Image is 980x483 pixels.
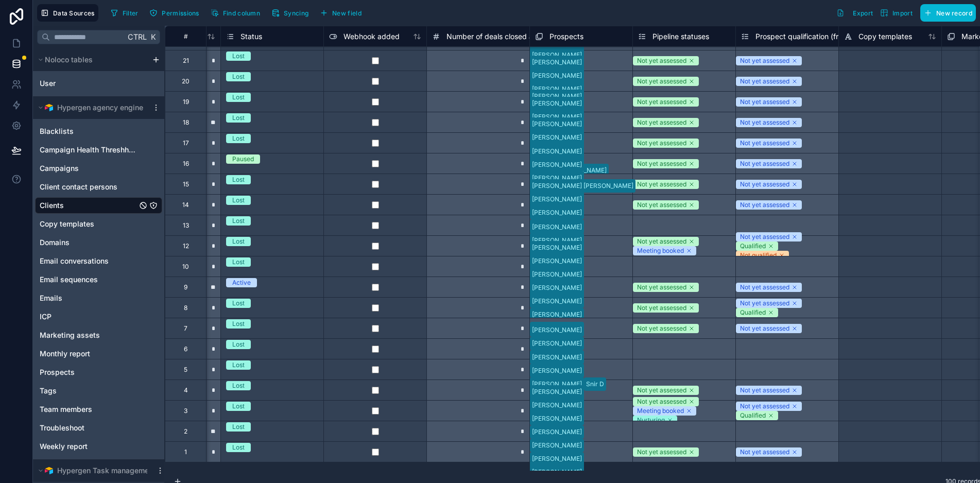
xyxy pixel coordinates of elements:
[740,180,789,189] div: Not yet assessed
[740,77,789,86] div: Not yet assessed
[740,324,789,333] div: Not yet assessed
[740,139,789,148] div: Not yet assessed
[740,251,777,260] div: Not qualified
[892,9,913,17] span: Import
[916,4,976,22] a: New record
[637,386,686,395] div: Not yet assessed
[876,4,916,22] button: Import
[232,196,245,205] div: Lost
[182,263,189,271] div: 10
[740,386,789,395] div: Not yet assessed
[184,283,187,291] div: 9
[637,180,686,189] div: Not yet assessed
[532,353,582,362] div: [PERSON_NAME]
[232,175,245,184] div: Lost
[183,160,189,168] div: 16
[232,134,245,143] div: Lost
[740,242,766,251] div: Qualified
[232,340,245,349] div: Lost
[652,31,709,42] span: Pipeline statuses
[184,386,188,394] div: 4
[182,201,189,209] div: 14
[232,299,245,308] div: Lost
[637,237,686,246] div: Not yet assessed
[637,303,686,313] div: Not yet assessed
[532,414,582,423] div: [PERSON_NAME]
[549,31,583,42] span: Prospects
[123,9,139,17] span: Filter
[532,58,582,67] div: [PERSON_NAME]
[740,56,789,65] div: Not yet assessed
[232,72,245,81] div: Lost
[173,32,198,40] div: #
[232,278,251,287] div: Active
[232,154,254,164] div: Paused
[740,308,766,317] div: Qualified
[740,159,789,168] div: Not yet assessed
[532,99,582,108] div: [PERSON_NAME]
[532,71,582,80] div: [PERSON_NAME]
[184,407,187,415] div: 3
[532,160,582,169] div: [PERSON_NAME]
[37,4,98,22] button: Data Sources
[240,31,262,42] span: Status
[107,5,142,21] button: Filter
[232,51,245,61] div: Lost
[637,406,684,416] div: Meeting booked
[223,9,260,17] span: Find column
[532,112,582,122] div: [PERSON_NAME]
[740,299,789,308] div: Not yet assessed
[637,246,684,255] div: Meeting booked
[532,256,582,266] div: [PERSON_NAME]
[532,283,582,292] div: [PERSON_NAME]
[184,324,187,333] div: 7
[532,119,582,129] div: [PERSON_NAME]
[532,147,582,156] div: [PERSON_NAME]
[532,339,582,348] div: [PERSON_NAME]
[532,427,582,437] div: [PERSON_NAME]
[183,242,189,250] div: 12
[127,30,148,43] span: Ctrl
[184,366,187,374] div: 5
[183,98,189,106] div: 19
[740,402,789,411] div: Not yet assessed
[532,195,582,204] div: [PERSON_NAME]
[184,427,187,436] div: 2
[740,447,789,457] div: Not yet assessed
[532,236,582,245] div: [PERSON_NAME]
[920,4,976,22] button: New record
[532,366,582,375] div: [PERSON_NAME]
[183,57,189,65] div: 21
[532,92,582,101] div: [PERSON_NAME]
[637,397,686,406] div: Not yet assessed
[532,468,582,477] div: [PERSON_NAME]
[332,9,362,17] span: New field
[268,5,316,21] a: Syncing
[833,4,876,22] button: Export
[637,77,686,86] div: Not yet assessed
[316,5,365,21] button: New field
[532,133,582,142] div: [PERSON_NAME]
[183,180,189,188] div: 15
[532,310,582,319] div: [PERSON_NAME]
[637,159,686,168] div: Not yet assessed
[53,9,95,17] span: Data Sources
[532,222,582,232] div: [PERSON_NAME]
[232,443,245,452] div: Lost
[637,139,686,148] div: Not yet assessed
[232,237,245,246] div: Lost
[740,118,789,127] div: Not yet assessed
[532,243,582,252] div: [PERSON_NAME]
[207,5,264,21] button: Find column
[232,113,245,123] div: Lost
[446,31,553,42] span: Number of deals closed all time
[232,402,245,411] div: Lost
[532,387,582,396] div: [PERSON_NAME]
[232,381,245,390] div: Lost
[532,325,582,335] div: [PERSON_NAME]
[532,270,582,279] div: [PERSON_NAME]
[858,31,912,42] span: Copy templates
[532,174,582,183] div: [PERSON_NAME]
[232,216,245,226] div: Lost
[532,208,582,217] div: [PERSON_NAME]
